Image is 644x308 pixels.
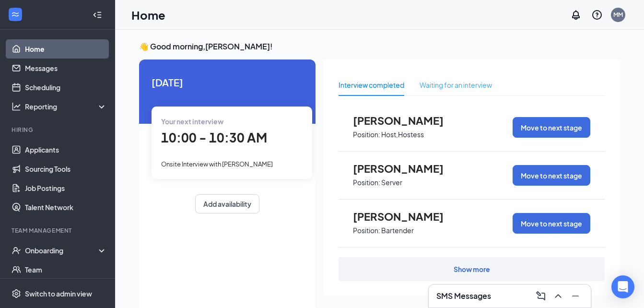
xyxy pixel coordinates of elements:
a: Applicants [25,140,107,159]
svg: ComposeMessage [535,290,547,302]
svg: Collapse [93,10,102,20]
a: Team [25,260,107,279]
span: Onsite Interview with [PERSON_NAME] [161,160,273,168]
div: Open Intercom Messenger [611,275,634,298]
a: Talent Network [25,198,107,217]
div: Hiring [12,126,105,134]
button: Move to next stage [513,117,590,138]
svg: UserCheck [12,246,21,255]
button: Move to next stage [513,213,590,234]
svg: Minimize [570,290,581,302]
h3: SMS Messages [436,291,491,301]
h1: Home [131,7,165,23]
h3: 👋 Good morning, [PERSON_NAME] ! [139,41,620,52]
a: Sourcing Tools [25,159,107,178]
p: Bartender [381,226,414,235]
span: [PERSON_NAME] [353,210,458,223]
a: Messages [25,59,107,78]
p: Host,Hostess [381,130,424,139]
button: Move to next stage [513,165,590,186]
button: Add availability [195,194,259,213]
span: Your next interview [161,117,223,126]
svg: Analysis [12,102,21,111]
svg: ChevronUp [552,290,564,302]
div: Onboarding [25,246,99,255]
div: MM [613,11,623,19]
a: Home [25,39,107,59]
div: Switch to admin view [25,289,92,298]
a: Job Postings [25,178,107,198]
svg: WorkstreamLogo [11,10,20,19]
span: [DATE] [152,75,303,90]
p: Position: [353,178,380,187]
div: Show more [454,264,490,274]
p: Position: [353,226,380,235]
span: 10:00 - 10:30 AM [161,130,267,145]
a: Scheduling [25,78,107,97]
p: Position: [353,130,380,139]
button: Minimize [568,288,583,304]
span: [PERSON_NAME] [353,162,458,175]
svg: Notifications [570,9,582,21]
p: Server [381,178,402,187]
div: Team Management [12,226,105,235]
div: Interview completed [339,80,404,90]
button: ChevronUp [550,288,566,304]
svg: Settings [12,289,21,298]
span: [PERSON_NAME] [353,114,458,127]
div: Reporting [25,102,107,111]
svg: QuestionInfo [591,9,603,21]
div: Waiting for an interview [420,80,492,90]
button: ComposeMessage [533,288,549,304]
